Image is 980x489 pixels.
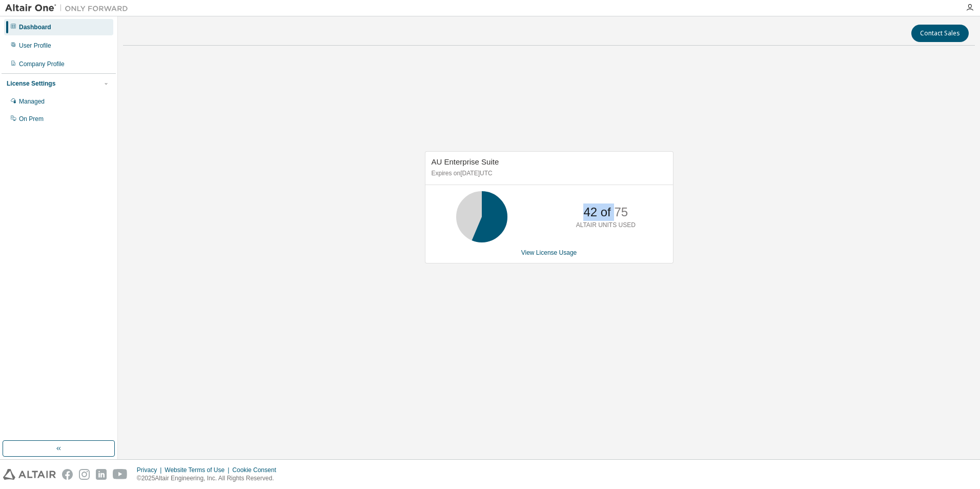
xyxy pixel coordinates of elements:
img: instagram.svg [79,469,90,480]
div: Company Profile [19,60,65,68]
p: ALTAIR UNITS USED [576,221,636,230]
img: altair_logo.svg [3,469,56,480]
div: Managed [19,97,45,106]
div: Privacy [137,466,165,474]
img: facebook.svg [62,469,73,480]
p: 42 of 75 [583,203,628,221]
img: linkedin.svg [96,469,107,480]
span: AU Enterprise Suite [432,157,499,166]
button: Contact Sales [911,25,969,42]
div: On Prem [19,115,44,123]
img: youtube.svg [113,469,128,480]
div: Dashboard [19,23,51,31]
p: Expires on [DATE] UTC [432,169,664,178]
div: Website Terms of Use [165,466,232,474]
p: © 2025 Altair Engineering, Inc. All Rights Reserved. [137,474,282,483]
img: Altair One [5,3,133,13]
div: License Settings [7,79,55,88]
div: User Profile [19,42,51,50]
a: View License Usage [521,249,577,256]
div: Cookie Consent [232,466,282,474]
